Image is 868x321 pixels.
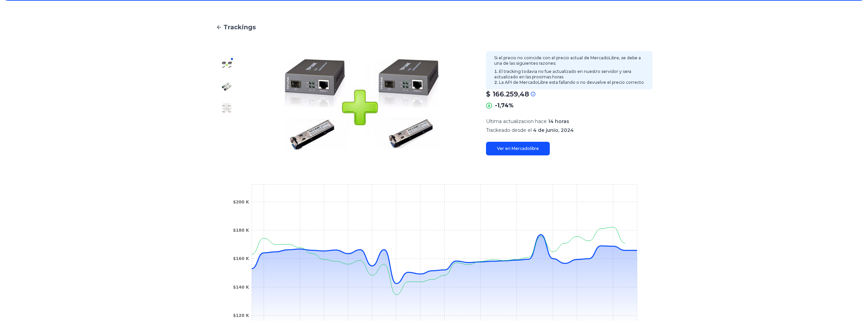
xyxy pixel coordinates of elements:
[221,103,232,114] img: Enlace Fibra Wdm 10km 2x Mc220l + Tl-sm321a + Tl-sm321b Giga
[221,59,232,70] img: Enlace Fibra Wdm 10km 2x Mc220l + Tl-sm321a + Tl-sm321b Giga
[233,313,249,318] tspan: $120 K
[233,228,249,233] tspan: $180 K
[233,200,249,204] tspan: $200 K
[486,118,547,124] span: Ultima actualizacion hace
[494,55,644,66] p: Si el precio no coincide con el precio actual de MercadoLibre, se debe a una de las siguientes ra...
[494,69,644,80] li: El tracking todavia no fue actualizado en nuestro servidor y sera actualizado en las proximas horas
[494,80,644,85] li: La API de MercadoLibre esta fallando o no devuelve el precio correcto
[233,285,249,290] tspan: $140 K
[548,118,569,124] span: 14 horas
[486,127,532,133] span: Trackeado desde el
[495,102,514,110] p: -1,74%
[533,127,574,133] span: 4 de junio, 2024
[233,256,249,261] tspan: $160 K
[221,81,232,92] img: Enlace Fibra Wdm 10km 2x Mc220l + Tl-sm321a + Tl-sm321b Giga
[486,142,550,155] a: Ver en Mercadolibre
[216,22,652,32] a: Trackings
[223,22,256,32] span: Trackings
[486,89,529,99] p: $ 166.259,48
[251,54,472,155] img: Enlace Fibra Wdm 10km 2x Mc220l + Tl-sm321a + Tl-sm321b Giga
